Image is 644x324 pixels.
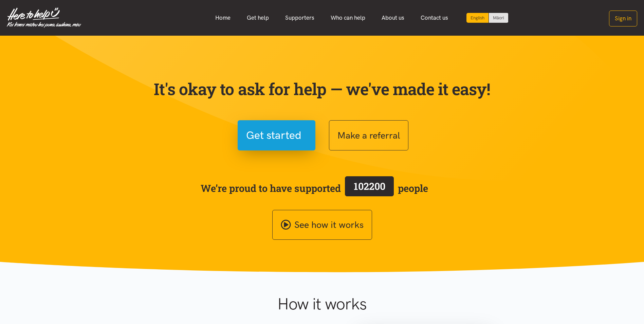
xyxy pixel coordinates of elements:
[201,175,428,201] span: We’re proud to have supported people
[246,127,301,144] span: Get started
[7,7,81,28] img: Home
[211,294,433,314] h1: How it works
[609,11,637,26] button: Sign in
[207,11,239,25] a: Home
[323,11,373,25] a: Who can help
[152,79,492,99] p: It's okay to ask for help — we've made it easy!
[239,11,277,25] a: Get help
[277,11,323,25] a: Supporters
[466,13,489,23] div: Current language
[272,210,372,240] a: See how it works
[373,11,412,25] a: About us
[341,175,398,201] a: 102200
[238,120,315,150] button: Get started
[412,11,456,25] a: Contact us
[466,13,509,23] div: Language toggle
[329,120,408,150] button: Make a referral
[354,180,385,193] span: 102200
[489,13,508,23] a: Switch to Te Reo Māori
